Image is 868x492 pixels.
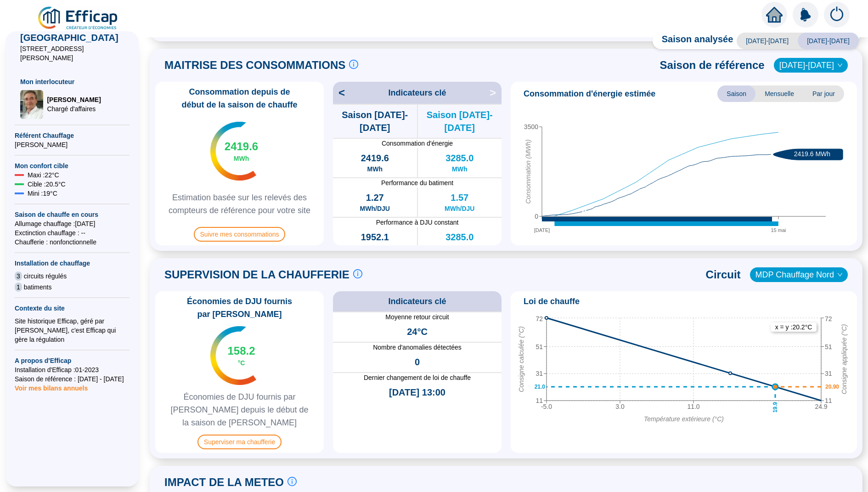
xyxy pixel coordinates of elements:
[755,85,803,102] span: Mensuelle
[15,161,130,170] span: Mon confort cible
[535,397,543,404] tspan: 11
[824,2,850,28] img: alerts
[388,86,446,99] span: Indicateurs clé
[524,87,655,100] span: Consommation d'énergie estimée
[15,131,130,140] span: Référent Chauffage
[15,238,130,247] span: Chaufferie : non fonctionnelle
[360,204,390,213] span: MWh/DJU
[361,152,389,164] span: 2419.6
[333,343,502,352] span: Nombre d'anomalies détectées
[706,267,741,282] span: Circuit
[333,373,502,382] span: Dernier changement de loi de chauffe
[15,356,130,365] span: A propos d'Efficap
[210,326,257,385] img: indicateur températures
[15,374,130,384] span: Saison de référence : [DATE] - [DATE]
[15,317,130,344] div: Site historique Efficap, géré par [PERSON_NAME], c'est Efficap qui gère la régulation
[47,95,101,104] span: [PERSON_NAME]
[445,152,473,164] span: 3285.0
[445,231,473,243] span: 3285.0
[451,191,468,204] span: 1.57
[159,390,320,429] span: Économies de DJU fournis par [PERSON_NAME] depuis le début de la saison de [PERSON_NAME]
[452,164,467,174] span: MWh
[15,259,130,268] span: Installation de chauffage
[660,58,765,73] span: Saison de référence
[615,403,625,410] tspan: 3.0
[535,370,543,378] tspan: 31
[159,85,320,111] span: Consommation depuis de début de la saison de chauffe
[15,304,130,313] span: Contexte du site
[779,58,842,72] span: 2016-2017
[541,403,552,410] tspan: -5.0
[333,218,502,227] span: Performance à DJU constant
[15,228,130,238] span: Exctinction chauffage : --
[389,386,445,399] span: [DATE] 13:00
[535,384,546,390] text: 21.0
[349,60,358,69] span: info-circle
[287,477,297,486] span: info-circle
[775,323,812,331] text: x = y : 20.2 °C
[366,191,384,204] span: 1.27
[452,243,467,253] span: MWh
[840,324,848,395] tspan: Consigne appliquée (°C)
[755,268,842,282] span: MDP Chauffage Nord
[210,122,257,181] img: indicateur températures
[407,325,428,338] span: 24°C
[717,85,755,102] span: Saison
[518,327,525,392] tspan: Consigne calculée (°C)
[333,139,502,148] span: Consommation d'énergie
[47,104,101,113] span: Chargé d'affaires
[825,370,832,378] tspan: 31
[238,358,245,368] span: °C
[15,271,22,281] span: 3
[15,365,130,374] span: Installation d'Efficap : 01-2023
[803,85,844,102] span: Par jour
[418,108,502,134] span: Saison [DATE]-[DATE]
[524,123,538,130] tspan: 3500
[771,227,786,233] tspan: 15 mai
[37,6,120,31] img: efficap energie logo
[737,33,798,49] span: [DATE]-[DATE]
[20,44,124,62] span: [STREET_ADDRESS][PERSON_NAME]
[164,267,349,282] span: SUPERVISION DE LA CHAUFFERIE
[825,315,832,322] tspan: 72
[28,170,59,180] span: Maxi : 22 °C
[333,85,345,100] span: <
[15,379,88,392] span: Voir mes bilans annuels
[794,150,830,158] text: 2419.6 MWh
[653,33,733,49] span: Saison analysée
[490,85,502,100] span: >
[333,108,417,134] span: Saison [DATE]-[DATE]
[687,403,699,410] tspan: 11.0
[15,283,22,292] span: 1
[837,272,843,277] span: down
[197,435,282,449] span: Superviser ma chaufferie
[535,343,543,351] tspan: 51
[445,204,474,213] span: MWh/DJU
[24,283,52,292] span: batiments
[28,180,66,189] span: Cible : 20.5 °C
[159,295,320,321] span: Économies de DJU fournis par [PERSON_NAME]
[333,312,502,322] span: Moyenne retour circuit
[534,227,550,233] tspan: [DATE]
[159,191,320,217] span: Estimation basée sur les relevés des compteurs de référence pour votre site
[825,397,832,404] tspan: 11
[825,384,839,390] text: 20.90
[20,77,124,86] span: Mon interlocuteur
[15,140,130,149] span: [PERSON_NAME]
[766,6,783,23] span: home
[367,243,383,253] span: MWh
[644,415,724,423] tspan: Température extérieure (°C)
[164,58,345,73] span: MAITRISE DES CONSOMMATIONS
[798,33,859,49] span: [DATE]-[DATE]
[333,178,502,187] span: Performance du batiment
[524,140,532,204] tspan: Consommation (MWh)
[772,402,778,413] text: 19.9
[367,164,383,174] span: MWh
[24,271,67,281] span: circuits régulés
[164,475,284,490] span: IMPACT DE LA METEO
[361,231,389,243] span: 1952.1
[225,139,258,154] span: 2419.6
[535,213,538,220] tspan: 0
[793,2,818,28] img: alerts
[28,189,57,198] span: Mini : 19 °C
